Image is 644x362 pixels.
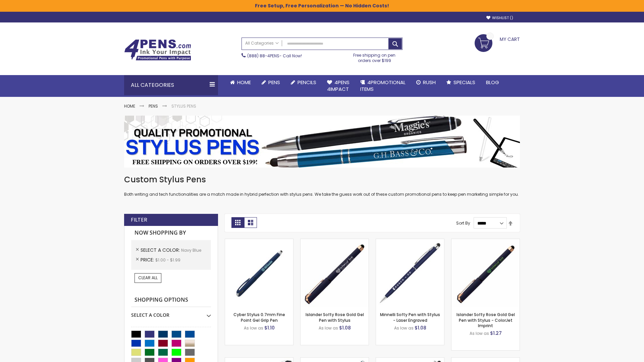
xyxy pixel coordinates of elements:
span: $1.08 [415,324,426,331]
span: 4Pens 4impact [327,79,350,93]
a: Pens [149,103,158,109]
a: Islander Softy Rose Gold Gel Pen with Stylus [306,312,364,323]
strong: Stylus Pens [171,103,196,109]
span: As low as [244,325,263,331]
span: Blog [486,79,499,86]
img: Minnelli Softy Pen with Stylus - Laser Engraved-Navy Blue [376,239,444,307]
strong: Shopping Options [131,293,211,307]
a: Wishlist [486,15,513,20]
img: Islander Softy Rose Gold Gel Pen with Stylus - ColorJet Imprint-Navy Blue [451,239,520,307]
strong: Now Shopping by [131,226,211,240]
a: Cyber Stylus 0.7mm Fine Point Gel Grip Pen [233,312,285,323]
span: As low as [394,325,414,331]
label: Sort By [456,220,470,226]
a: Minnelli Softy Pen with Stylus - Laser Engraved [380,312,440,323]
strong: Grid [231,217,244,228]
span: Home [237,79,251,86]
span: Price [141,256,155,263]
h1: Custom Stylus Pens [124,174,520,185]
a: (888) 88-4PENS [247,53,279,59]
span: As low as [470,330,489,336]
div: Select A Color [131,307,211,318]
a: Cyber Stylus 0.7mm Fine Point Gel Grip Pen-Navy Blue [225,239,293,244]
div: Both writing and tech functionalities are a match made in hybrid perfection with stylus pens. We ... [124,174,520,197]
a: 4Pens4impact [322,75,355,97]
span: Rush [423,79,436,86]
img: Cyber Stylus 0.7mm Fine Point Gel Grip Pen-Navy Blue [225,239,293,307]
strong: Filter [131,216,147,224]
span: Specials [453,79,475,86]
a: Minnelli Softy Pen with Stylus - Laser Engraved-Navy Blue [376,239,444,244]
span: Clear All [138,275,158,281]
a: Islander Softy Rose Gold Gel Pen with Stylus - ColorJet Imprint-Navy Blue [451,239,520,244]
span: As low as [319,325,338,331]
span: Pens [268,79,280,86]
a: 4PROMOTIONALITEMS [355,75,411,97]
span: Pencils [298,79,316,86]
a: Clear All [135,273,161,283]
div: All Categories [124,75,218,95]
img: Stylus Pens [124,116,520,168]
span: $1.08 [339,324,351,331]
a: Pens [256,75,285,90]
a: Islander Softy Rose Gold Gel Pen with Stylus-Navy Blue [301,239,369,244]
img: 4Pens Custom Pens and Promotional Products [124,39,191,61]
span: Select A Color [141,247,181,253]
img: Islander Softy Rose Gold Gel Pen with Stylus-Navy Blue [301,239,369,307]
a: All Categories [242,38,282,49]
a: Specials [441,75,481,90]
a: Home [124,103,135,109]
a: Rush [411,75,441,90]
a: Home [225,75,256,90]
span: - Call Now! [247,53,302,59]
a: Islander Softy Rose Gold Gel Pen with Stylus - ColorJet Imprint [457,312,515,328]
span: $1.27 [490,330,502,337]
a: Blog [481,75,504,90]
span: 4PROMOTIONAL ITEMS [360,79,406,93]
div: Free shipping on pen orders over $199 [346,50,403,63]
span: $1.10 [264,324,275,331]
a: Pencils [285,75,322,90]
span: All Categories [245,41,279,46]
span: Navy Blue [181,247,201,253]
span: $1.00 - $1.99 [155,257,180,263]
